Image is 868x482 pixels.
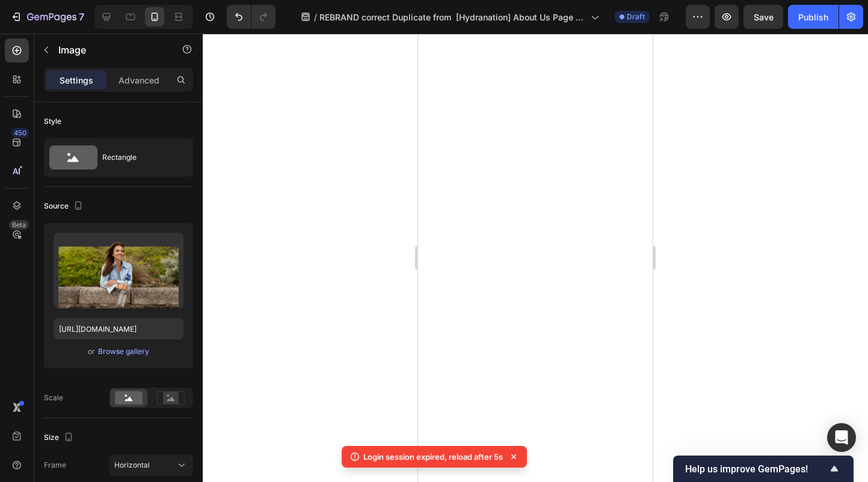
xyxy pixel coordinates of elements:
[9,220,29,230] div: Beta
[798,11,828,23] div: Publish
[743,5,783,29] button: Save
[44,116,61,127] div: Style
[102,144,176,171] div: Rectangle
[44,392,63,403] div: Scale
[685,462,842,476] button: Show survey - Help us improve GemPages!
[44,460,66,471] label: Frame
[788,5,839,29] button: Publish
[98,346,149,357] div: Browse gallery
[44,430,76,446] div: Size
[227,5,275,29] div: Undo/Redo
[79,10,84,24] p: 7
[11,128,29,138] div: 450
[109,454,193,476] button: Horizontal
[363,451,503,463] p: Login session expired, reload after 5s
[627,11,645,22] span: Draft
[60,74,93,87] p: Settings
[418,34,653,482] iframe: Design area
[97,346,150,358] button: Browse gallery
[5,5,90,29] button: 7
[754,12,774,22] span: Save
[827,423,856,452] div: Open Intercom Messenger
[685,463,827,475] span: Help us improve GemPages!
[58,43,161,57] p: Image
[119,74,159,87] p: Advanced
[44,198,85,215] div: Source
[54,318,183,340] input: https://example.com/image.jpg
[314,11,317,23] span: /
[114,460,150,471] span: Horizontal
[88,344,95,359] span: or
[319,11,586,23] span: REBRAND correct Duplicate from [Hydranation] About Us Page TEST
[54,233,183,308] img: preview-image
